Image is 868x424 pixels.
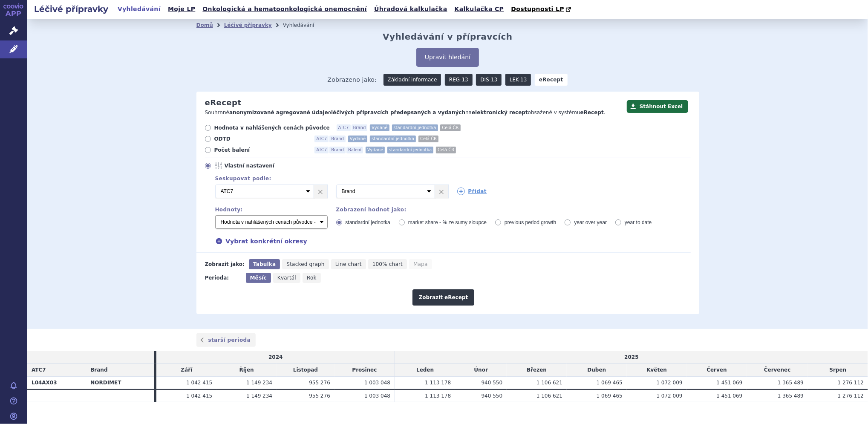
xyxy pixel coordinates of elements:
[574,219,607,225] span: year over year
[246,393,272,399] span: 1 149 234
[196,22,213,28] a: Domů
[346,219,390,225] span: standardní jednotka
[90,367,107,373] span: Brand
[370,124,389,131] span: Vydané
[214,136,308,142] span: ODTD
[314,185,327,198] a: ×
[32,367,46,373] span: ATC7
[507,364,567,377] td: Březen
[657,393,683,399] span: 1 072 009
[413,261,427,267] span: Mapa
[536,380,562,386] span: 1 106 621
[535,74,568,86] strong: eRecept
[457,187,487,195] a: Přidat
[482,393,503,399] span: 940 550
[214,147,308,153] span: Počet balení
[597,393,623,399] span: 1 069 465
[364,393,390,399] span: 1 003 048
[808,364,868,377] td: Srpen
[416,48,479,67] button: Upravit hledání
[205,273,242,283] div: Perioda:
[716,380,742,386] span: 1 451 069
[277,364,335,377] td: Listopad
[215,207,328,213] div: Hodnoty:
[229,110,328,115] strong: anonymizované agregované údaje
[314,136,329,142] span: ATC7
[253,261,276,267] span: Tabulka
[567,364,627,377] td: Duben
[387,147,433,153] span: standardní jednotka
[207,176,691,182] div: Seskupovat podle:
[165,3,198,15] a: Moje LP
[838,380,864,386] span: 1 276 112
[156,351,395,363] td: 2024
[408,219,487,225] span: market share - % ze sumy sloupce
[309,393,330,399] span: 955 276
[536,393,562,399] span: 1 106 621
[625,219,652,225] span: year to date
[505,74,531,86] a: LEK-13
[716,393,742,399] span: 1 451 069
[778,393,804,399] span: 1 365 489
[372,3,450,15] a: Úhradová kalkulačka
[436,147,456,153] span: Celá ČR
[200,3,369,15] a: Onkologická a hematoonkologická onemocnění
[425,393,451,399] span: 1 113 178
[627,364,687,377] td: Květen
[440,124,460,131] span: Celá ČR
[452,3,507,15] a: Kalkulačka CP
[384,74,441,86] a: Základní informace
[687,364,747,377] td: Červen
[511,6,564,12] span: Dostupnosti LP
[412,289,475,306] button: Zobrazit eRecept
[435,185,448,198] a: ×
[283,19,326,32] li: Vyhledávání
[364,380,390,386] span: 1 003 048
[336,207,691,213] div: Zobrazení hodnot jako:
[331,110,465,115] strong: léčivých přípravcích předepsaných a vydaných
[505,219,556,225] span: previous period growth
[186,393,212,399] span: 1 042 415
[372,261,403,267] span: 100% chart
[335,364,395,377] td: Prosinec
[395,351,868,363] td: 2025
[508,3,575,15] a: Dostupnosti LP
[205,109,623,116] p: Souhrnné o na obsažené v systému .
[186,380,212,386] span: 1 042 415
[224,22,272,28] a: Léčivé přípravky
[418,136,438,142] span: Celá ČR
[207,237,691,246] div: Vybrat konkrétní okresy
[348,136,367,142] span: Vydané
[395,364,456,377] td: Leden
[445,74,473,86] a: REG-13
[277,275,296,281] span: Kvartál
[205,259,245,269] div: Zobrazit jako:
[657,380,683,386] span: 1 072 009
[335,261,362,267] span: Line chart
[455,364,507,377] td: Únor
[309,380,330,386] span: 955 276
[329,147,346,153] span: Brand
[86,376,154,389] th: NORDIMET
[476,74,502,86] a: DIS-13
[392,124,438,131] span: standardní jednotka
[225,162,318,169] span: Vlastní nastavení
[307,275,317,281] span: Rok
[838,393,864,399] span: 1 276 112
[580,110,604,115] strong: eRecept
[472,110,528,115] strong: elektronický recept
[250,275,267,281] span: Měsíc
[196,333,256,347] a: starší perioda
[352,124,368,131] span: Brand
[747,364,808,377] td: Červenec
[778,380,804,386] span: 1 365 489
[156,364,216,377] td: Září
[425,380,451,386] span: 1 113 178
[27,3,115,15] h2: Léčivé přípravky
[597,380,623,386] span: 1 069 465
[216,364,277,377] td: Říjen
[314,147,329,153] span: ATC7
[207,185,691,198] div: 2
[205,98,242,107] h2: eRecept
[482,380,503,386] span: 940 550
